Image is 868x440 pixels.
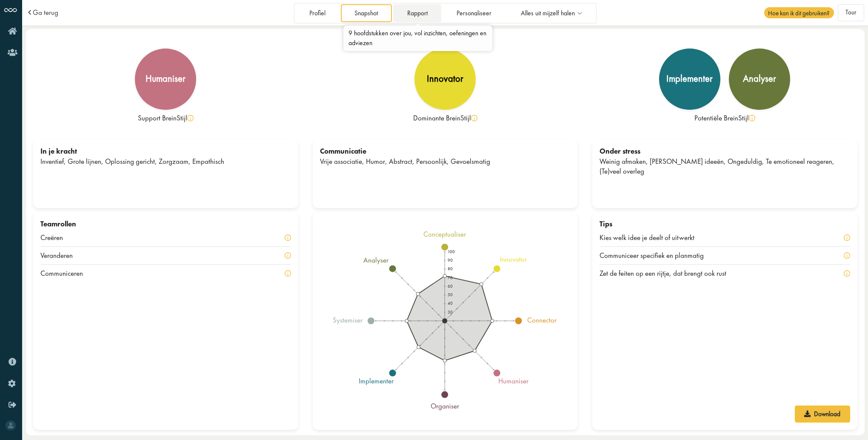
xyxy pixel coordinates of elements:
[424,229,467,238] tspan: conceptualiser
[448,266,453,271] text: 80
[359,376,394,386] tspan: implementer
[838,4,864,21] button: Tour
[40,233,74,243] div: Creëren
[845,8,857,17] span: Tour
[471,115,477,121] img: info-yellow.svg
[341,4,392,22] a: Snapshot
[285,252,291,259] img: info-yellow.svg
[285,270,291,277] img: info-yellow.svg
[600,233,705,243] div: Kies welk idee je deelt of uitwerkt
[764,7,834,18] span: Hoe kan ik dit gebruiken?
[600,157,850,177] div: Weinig afmaken, [PERSON_NAME] ideeën, Ongeduldig, Te emotioneel reageren, (Te)veel overleg
[844,234,850,241] img: info-yellow.svg
[448,274,453,280] text: 70
[795,406,850,423] a: Download
[285,234,291,241] img: info-yellow.svg
[320,157,571,167] div: Vrije associatie, Humor, Abstract, Persoonlijk, Gevoelsmatig
[443,4,505,22] a: Personaliseer
[448,249,455,254] text: 100
[146,74,186,83] div: humaniser
[333,315,363,325] tspan: systemiser
[40,146,291,157] div: In je kracht
[40,269,94,279] div: Communiceren
[431,401,460,411] tspan: organiser
[600,146,850,157] div: Onder stress
[743,74,776,83] div: analyser
[499,376,529,386] tspan: humaniser
[749,115,755,121] img: info-yellow.svg
[844,252,850,259] img: info-yellow.svg
[500,254,528,264] tspan: innovator
[33,9,58,16] a: Ga terug
[393,4,441,22] a: Rapport
[364,255,389,265] tspan: analyser
[592,113,857,123] div: Potentiële BreinStijl
[187,115,194,121] img: info-yellow.svg
[40,157,291,167] div: Inventief, Grote lijnen, Oplossing gericht, Zorgzaam, Empathisch
[521,10,575,17] span: Alles uit mijzelf halen
[320,146,571,157] div: Communicatie
[40,251,84,261] div: Veranderen
[600,219,850,229] div: Tips
[844,270,850,277] img: info-yellow.svg
[40,219,291,229] div: Teamrollen
[507,4,595,22] a: Alles uit mijzelf halen
[33,113,298,123] div: Support BreinStijl
[528,315,557,325] tspan: connector
[600,269,737,279] div: Zet de feiten op een rijtje, dat brengt ook rust
[600,251,715,261] div: Communiceer specifiek en planmatig
[666,74,713,83] div: implementer
[313,113,578,123] div: Dominante BreinStijl
[448,257,453,263] text: 90
[295,4,339,22] a: Profiel
[427,74,463,83] div: innovator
